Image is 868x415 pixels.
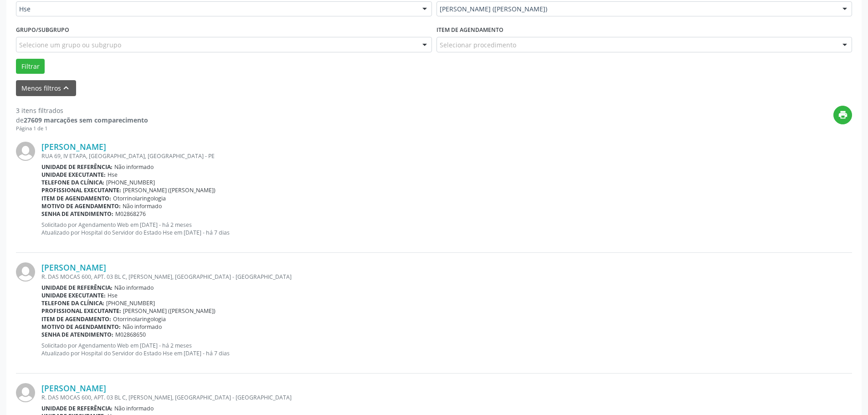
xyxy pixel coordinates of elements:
b: Item de agendamento: [41,195,111,202]
span: Hse [108,292,118,299]
label: Grupo/Subgrupo [16,23,69,37]
span: Hse [108,171,118,179]
a: [PERSON_NAME] [41,262,106,272]
span: [PERSON_NAME] ([PERSON_NAME]) [440,5,834,14]
button: print [833,106,852,124]
div: R. DAS MOCAS 600, APT. 03 BL C, [PERSON_NAME], [GEOGRAPHIC_DATA] - [GEOGRAPHIC_DATA] [41,273,852,281]
b: Motivo de agendamento: [41,323,121,331]
img: img [16,383,35,402]
b: Unidade de referência: [41,405,113,412]
b: Unidade de referência: [41,163,113,171]
b: Senha de atendimento: [41,210,113,218]
b: Profissional executante: [41,307,121,315]
b: Telefone da clínica: [41,179,104,186]
a: [PERSON_NAME] [41,142,106,152]
b: Unidade de referência: [41,284,113,292]
b: Motivo de agendamento: [41,202,121,210]
span: M02868650 [115,331,146,338]
span: M02868276 [115,210,146,218]
span: Selecionar procedimento [440,40,516,50]
img: img [16,262,35,282]
label: Item de agendamento [437,23,503,37]
p: Solicitado por Agendamento Web em [DATE] - há 2 meses Atualizado por Hospital do Servidor do Esta... [41,221,852,236]
img: img [16,142,35,161]
b: Profissional executante: [41,186,121,194]
span: Não informado [123,202,162,210]
b: Unidade executante: [41,171,106,179]
strong: 27609 marcações sem comparecimento [24,116,148,124]
span: Selecione um grupo ou subgrupo [19,40,121,50]
b: Unidade executante: [41,292,106,299]
span: Otorrinolaringologia [113,195,166,202]
b: Telefone da clínica: [41,299,104,307]
span: [PHONE_NUMBER] [106,179,155,186]
p: Solicitado por Agendamento Web em [DATE] - há 2 meses Atualizado por Hospital do Servidor do Esta... [41,342,852,357]
i: print [838,110,848,120]
span: [PERSON_NAME] ([PERSON_NAME]) [123,186,216,194]
span: Não informado [114,284,154,292]
div: de [16,115,148,125]
span: Não informado [114,405,154,412]
span: [PHONE_NUMBER] [106,299,155,307]
i: keyboard_arrow_up [61,83,71,93]
div: R. DAS MOCAS 600, APT. 03 BL C, [PERSON_NAME], [GEOGRAPHIC_DATA] - [GEOGRAPHIC_DATA] [41,394,852,401]
div: RUA 69, IV ETAPA, [GEOGRAPHIC_DATA], [GEOGRAPHIC_DATA] - PE [41,152,852,160]
span: Não informado [114,163,154,171]
button: Menos filtroskeyboard_arrow_up [16,80,76,96]
button: Filtrar [16,59,45,74]
span: Otorrinolaringologia [113,315,166,323]
span: [PERSON_NAME] ([PERSON_NAME]) [123,307,216,315]
b: Item de agendamento: [41,315,111,323]
a: [PERSON_NAME] [41,383,106,393]
div: Página 1 de 1 [16,125,148,133]
b: Senha de atendimento: [41,331,113,338]
div: 3 itens filtrados [16,106,148,115]
span: Hse [19,5,413,14]
span: Não informado [123,323,162,331]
